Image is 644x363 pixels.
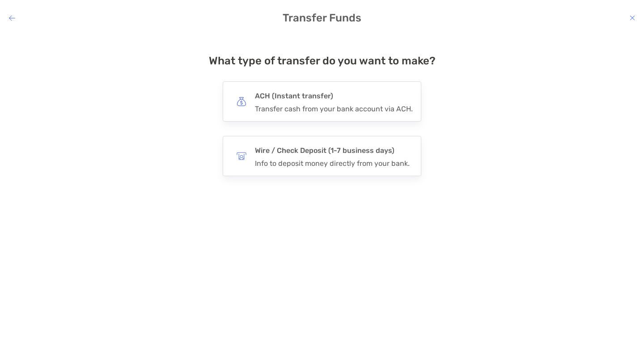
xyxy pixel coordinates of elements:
[237,97,246,106] img: button icon
[255,90,413,102] h4: ACH (Instant transfer)
[255,105,413,113] div: Transfer cash from your bank account via ACH.
[209,55,436,67] h4: What type of transfer do you want to make?
[255,144,410,157] h4: Wire / Check Deposit (1-7 business days)
[237,151,246,161] img: button icon
[255,159,410,168] div: Info to deposit money directly from your bank.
